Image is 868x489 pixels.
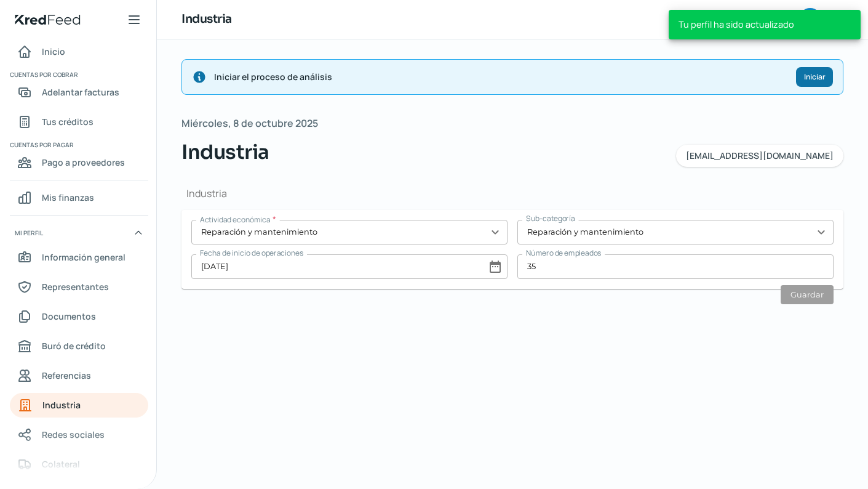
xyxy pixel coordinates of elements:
span: Industria [181,137,269,167]
a: Documentos [10,304,148,329]
button: Guardar [781,285,834,304]
span: [EMAIL_ADDRESS][DOMAIN_NAME] [686,152,834,160]
span: Colateral [42,456,80,472]
a: Referencias [10,363,148,388]
span: Adelantar facturas [42,84,119,100]
span: Tus créditos [42,114,94,129]
span: Número de empleados [526,248,601,258]
div: Tu perfil ha sido actualizado [669,10,861,39]
span: Información general [42,249,125,265]
a: Tus créditos [10,110,148,134]
span: Mi perfil [15,227,43,238]
span: Miércoles, 8 de octubre 2025 [181,115,318,132]
h1: Industria [181,187,843,200]
h1: Industria [181,10,232,28]
a: Pago a proveedores [10,150,148,175]
span: Documentos [42,309,96,324]
span: Redes sociales [42,427,105,442]
button: Iniciar [796,67,833,87]
span: Cuentas por cobrar [10,69,146,80]
a: Inicio [10,39,148,64]
span: Fecha de inicio de operaciones [200,248,303,258]
span: Referencias [42,368,91,383]
span: Iniciar [804,73,826,81]
a: Colateral [10,452,148,477]
span: Cuentas por pagar [10,139,146,150]
span: Iniciar el proceso de análisis [214,69,786,84]
span: Buró de crédito [42,338,106,354]
span: Inicio [42,44,65,59]
span: Industria [42,397,81,413]
a: Industria [10,393,148,418]
span: Mis finanzas [42,190,94,205]
span: Sub-categoría [526,213,575,224]
a: Adelantar facturas [10,80,148,105]
span: Actividad económica [200,214,271,225]
span: Representantes [42,279,109,294]
span: Pago a proveedores [42,155,125,170]
a: Buró de crédito [10,334,148,358]
a: Representantes [10,275,148,299]
a: Mis finanzas [10,185,148,210]
a: Redes sociales [10,422,148,447]
a: Información general [10,245,148,270]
